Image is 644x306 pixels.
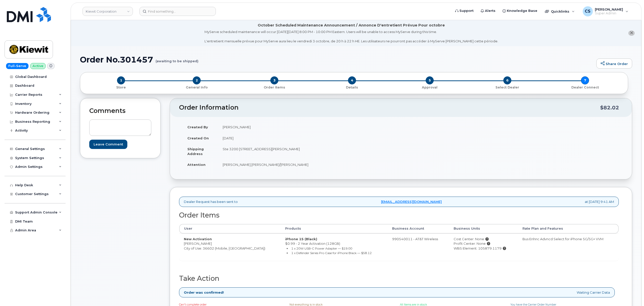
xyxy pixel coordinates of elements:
[179,224,281,233] th: User
[80,55,594,64] h1: Order No.301457
[236,84,313,90] a: 3 Order Items
[179,197,619,207] div: Dealer Request has been sent to at [DATE] 9:41 AM
[89,140,127,149] input: Leave Comment
[596,58,632,69] a: Share Order
[117,76,125,84] span: 1
[270,76,278,84] span: 3
[503,76,511,84] span: 6
[179,287,615,298] div: Waiting Carrier Data
[179,211,619,219] h2: Order Items
[187,125,208,129] strong: Created By
[158,84,236,90] a: 2 General Info
[391,84,469,90] a: 5 Approval
[348,76,356,84] span: 4
[184,290,224,295] strong: Order was confirmed!
[179,233,281,261] td: [PERSON_NAME] City of Use: 36602 (Mobile, [GEOGRAPHIC_DATA])
[388,224,449,233] th: Business Account
[160,85,233,90] p: General Info
[454,246,513,251] div: WBS Element: 105879.1179
[204,29,498,44] div: MyServe scheduled maintenance will occur [DATE][DATE] 8:00 PM - 10:00 PM Eastern. Users will be u...
[628,30,635,36] button: close notification
[622,284,640,302] iframe: Messenger Launcher
[388,233,449,261] td: 990540011 - AT&T Wireless
[393,85,466,90] p: Approval
[179,275,619,282] h2: Take Action
[381,199,442,204] a: [EMAIL_ADDRESS][DOMAIN_NAME]
[156,55,198,63] small: (awaiting to be shipped)
[218,133,397,144] td: [DATE]
[86,85,156,90] p: Store
[218,159,397,170] td: [PERSON_NAME].[PERSON_NAME]/[PERSON_NAME]
[179,104,600,111] h2: Order Information
[218,121,397,133] td: [PERSON_NAME]
[313,84,391,90] a: 4 Details
[454,237,513,241] div: Cost Center: None
[449,224,518,233] th: Business Units
[218,143,397,159] td: Ste 3200 [STREET_ADDRESS][PERSON_NAME]
[187,163,206,167] strong: Attention
[426,76,434,84] span: 5
[193,76,201,84] span: 2
[84,84,158,90] a: 1 Store
[89,107,151,114] h2: Comments
[471,85,544,90] p: Select Dealer
[281,224,388,233] th: Products
[184,237,212,241] strong: New Activation
[291,251,372,255] small: 1 x Defender Series Pro Case for iPhone Black — $58.12
[454,241,513,246] div: Profit Center: None
[187,147,204,156] strong: Shipping Address
[600,103,619,112] div: $82.02
[187,136,209,140] strong: Created On
[315,85,389,90] p: Details
[281,233,388,261] td: $0.99 - 2 Year Activation (128GB)
[518,224,619,233] th: Rate Plan and Features
[238,85,311,90] p: Order Items
[291,247,352,250] small: 1 x 20W USB-C Power Adapter — $19.00
[285,237,317,241] strong: iPhone 15 (Black)
[469,84,546,90] a: 6 Select Dealer
[258,23,445,28] div: October Scheduled Maintenance Announcement / Annonce D'entretient Prévue Pour octobre
[518,233,619,261] td: Bus Enhnc Advncd Select for iPhone 5G/5G+ VVM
